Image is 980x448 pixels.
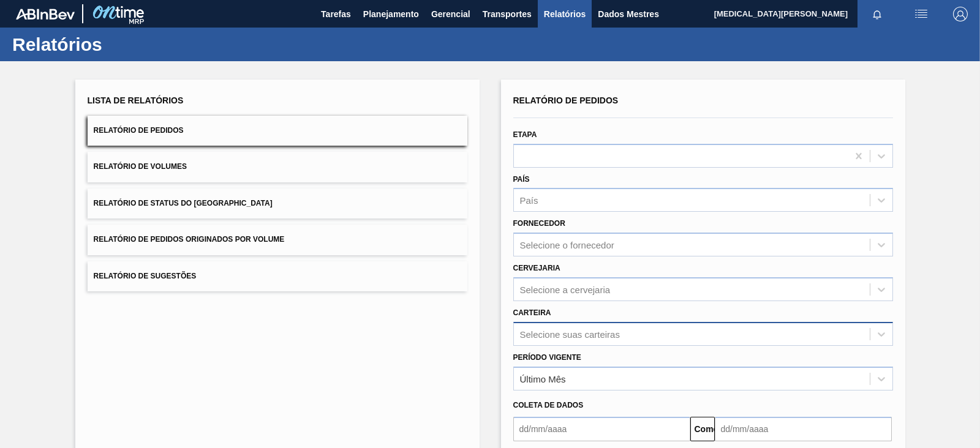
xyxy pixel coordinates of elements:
[598,9,659,19] font: Dados Mestres
[513,175,530,184] font: País
[690,417,715,441] button: Comeu
[520,195,538,206] font: País
[953,7,968,21] img: Sair
[858,6,897,23] button: Notificações
[94,236,285,244] font: Relatório de Pedidos Originados por Volume
[513,264,560,272] font: Cervejaria
[363,9,419,19] font: Planejamento
[513,308,551,317] font: Carteira
[88,152,467,182] button: Relatório de Volumes
[88,189,467,218] button: Relatório de Status do [GEOGRAPHIC_DATA]
[94,163,187,171] font: Relatório de Volumes
[695,424,723,434] font: Comeu
[94,126,184,135] font: Relatório de Pedidos
[513,219,565,228] font: Fornecedor
[321,9,351,19] font: Tarefas
[914,7,929,21] img: ações do usuário
[513,401,584,409] font: Coleta de dados
[88,95,184,105] font: Lista de Relatórios
[520,284,611,294] font: Selecione a cervejaria
[88,225,467,255] button: Relatório de Pedidos Originados por Volume
[513,130,537,139] font: Etapa
[513,353,581,362] font: Período Vigente
[12,34,102,54] font: Relatórios
[88,116,467,146] button: Relatório de Pedidos
[88,261,467,291] button: Relatório de Sugestões
[544,9,586,19] font: Relatórios
[714,9,848,18] font: [MEDICAL_DATA][PERSON_NAME]
[483,9,532,19] font: Transportes
[94,199,273,207] font: Relatório de Status do [GEOGRAPHIC_DATA]
[520,240,614,250] font: Selecione o fornecedor
[520,329,620,339] font: Selecione suas carteiras
[16,9,75,20] img: TNhmsLtSVTkK8tSr43FrP2fwEKptu5GPRR3wAAAABJRU5ErkJggg==
[431,9,470,19] font: Gerencial
[513,95,619,105] font: Relatório de Pedidos
[513,417,690,441] input: dd/mm/aaaa
[94,272,197,280] font: Relatório de Sugestões
[715,417,892,441] input: dd/mm/aaaa
[520,373,566,384] font: Último Mês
